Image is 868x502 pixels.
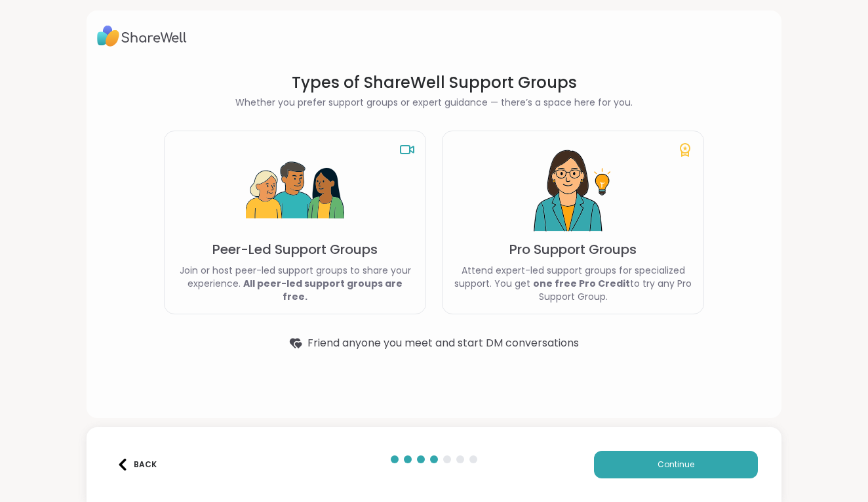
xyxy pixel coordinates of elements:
[533,277,630,290] b: one free Pro Credit
[594,451,758,478] button: Continue
[117,459,157,471] div: Back
[97,21,187,51] img: ShareWell Logo
[524,142,622,240] img: Pro Support Groups
[110,451,163,478] button: Back
[212,240,378,259] p: Peer-Led Support Groups
[658,459,694,471] span: Continue
[246,142,344,240] img: Peer-Led Support Groups
[164,96,704,110] h2: Whether you prefer support groups or expert guidance — there’s a space here for you.
[243,277,403,303] b: All peer-led support groups are free.
[164,72,704,93] h1: Types of ShareWell Support Groups
[509,240,637,259] p: Pro Support Groups
[453,264,693,303] p: Attend expert-led support groups for specialized support. You get to try any Pro Support Group.
[307,335,579,351] span: Friend anyone you meet and start DM conversations
[175,264,415,303] p: Join or host peer-led support groups to share your experience.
